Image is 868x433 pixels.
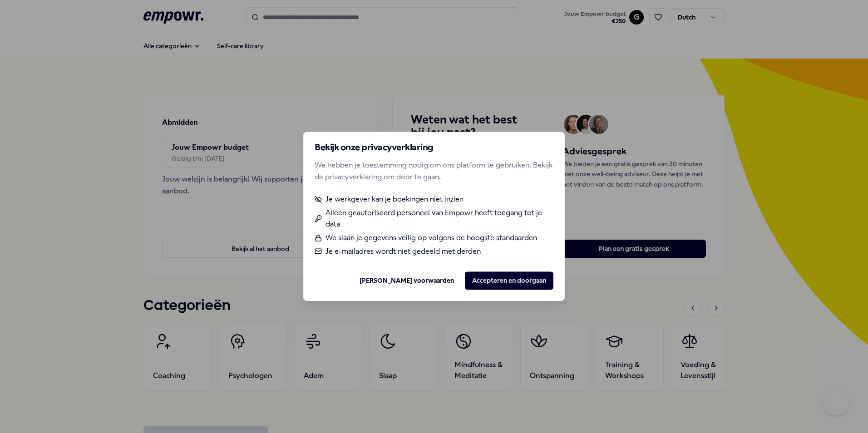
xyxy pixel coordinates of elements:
button: Accepteren en doorgaan [465,272,553,290]
li: Alleen geautoriseerd personeel van Empowr heeft toegang tot je data [315,207,553,230]
li: Je werkgever kan je boekingen niet inzien [315,194,553,206]
p: We hebben je toestemming nodig om ons platform te gebruiken. Bekijk de privacyverklaring om door ... [315,159,553,182]
button: [PERSON_NAME] voorwaarden [352,272,461,290]
a: [PERSON_NAME] voorwaarden [360,276,454,285]
li: Je e-mailadres wordt niet gedeeld met derden [315,246,553,257]
li: We slaan je gegevens veilig op volgens de hoogste standaarden [315,232,553,244]
h2: Bekijk onze privacyverklaring [315,143,553,152]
